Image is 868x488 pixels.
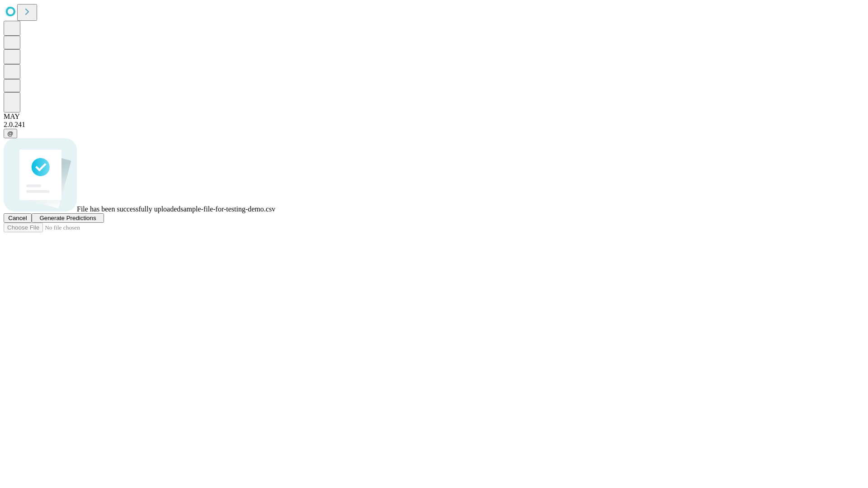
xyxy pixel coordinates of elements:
button: @ [4,129,17,138]
button: Generate Predictions [32,213,104,223]
span: Cancel [8,215,27,221]
div: MAY [4,113,864,121]
span: File has been successfully uploaded [77,205,180,213]
button: Cancel [4,213,32,223]
span: sample-file-for-testing-demo.csv [180,205,275,213]
span: Generate Predictions [39,215,96,221]
span: @ [7,130,14,137]
div: 2.0.241 [4,121,864,129]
